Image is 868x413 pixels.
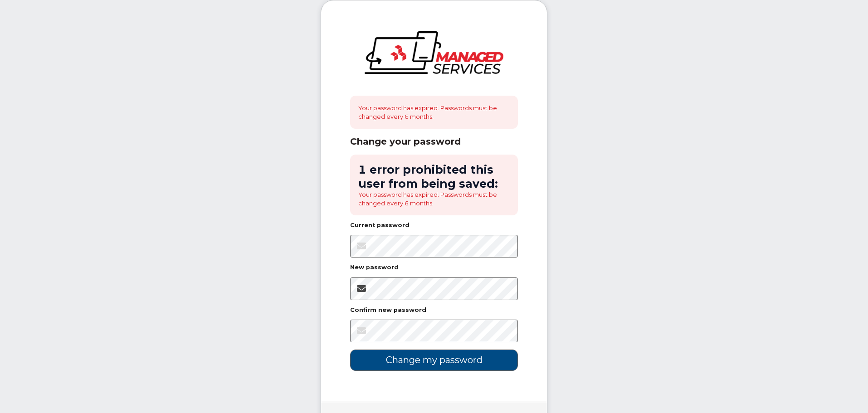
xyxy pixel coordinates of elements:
input: Change my password [350,350,518,371]
li: Your password has expired. Passwords must be changed every 6 months. [358,190,510,207]
h2: 1 error prohibited this user from being saved: [358,163,510,190]
label: Current password [350,223,410,228]
div: Change your password [350,136,518,147]
div: Your password has expired. Passwords must be changed every 6 months. [350,96,518,129]
img: logo-large.png [365,31,503,74]
label: New password [350,265,399,271]
label: Confirm new password [350,307,426,313]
